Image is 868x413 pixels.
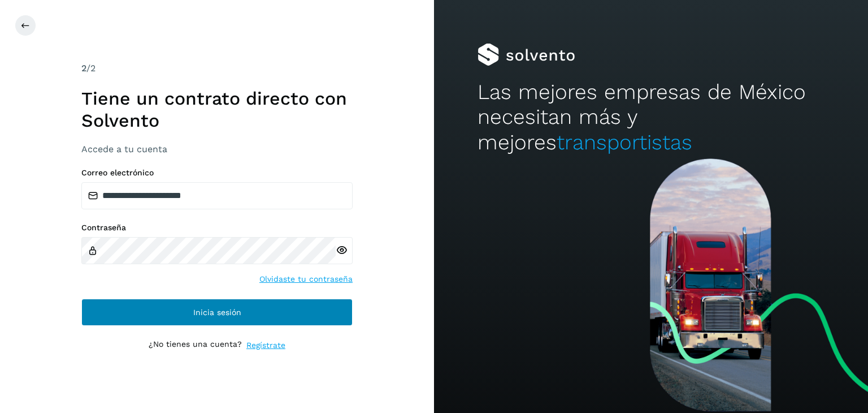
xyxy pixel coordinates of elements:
p: ¿No tienes una cuenta? [149,339,242,351]
a: Olvidaste tu contraseña [259,273,353,285]
label: Correo electrónico [81,168,353,178]
a: Regístrate [246,339,285,351]
span: transportistas [557,130,692,154]
h2: Las mejores empresas de México necesitan más y mejores [478,80,824,155]
button: Inicia sesión [81,299,353,326]
h1: Tiene un contrato directo con Solvento [81,88,353,131]
span: Inicia sesión [193,308,241,316]
span: 2 [81,63,86,74]
label: Contraseña [81,223,353,233]
div: /2 [81,62,353,75]
h3: Accede a tu cuenta [81,144,353,154]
